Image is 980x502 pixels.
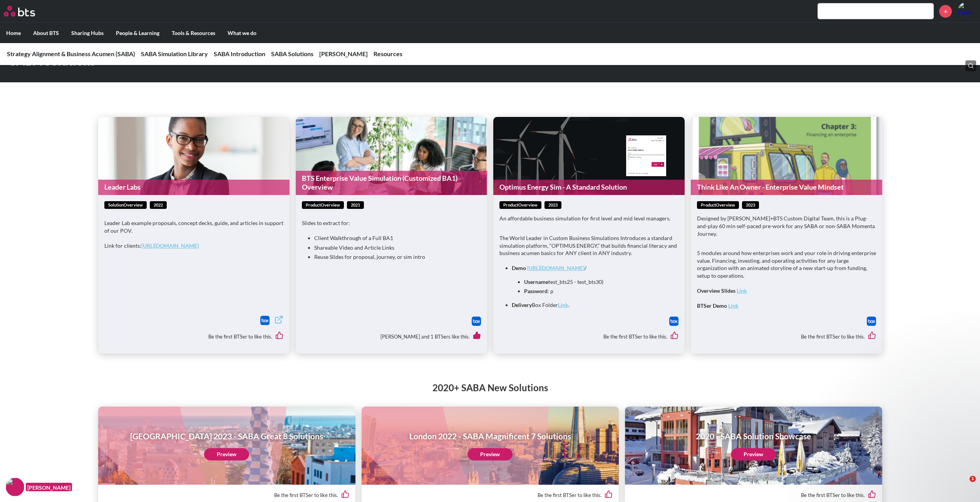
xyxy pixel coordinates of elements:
strong: Password [524,288,548,294]
li: Box Folder . [512,301,672,309]
a: External link [274,315,283,326]
a: Leader Labs [98,180,290,195]
h1: 2020 - SABA Solution Showcase [696,430,811,442]
a: Preview [731,448,776,460]
li: Reuse Slides for proposal, journey, or sim intro [314,253,475,261]
a: Optimus Energy Sim - A Standard Solution [493,180,685,195]
li: Client Walkthrough of a Full BA1 [314,234,475,242]
a: [PERSON_NAME] [319,50,368,57]
label: Tools & Resources [166,23,221,43]
a: Download file from Box [867,317,876,326]
a: Go home [4,6,49,17]
a: SABA Introduction [214,50,265,57]
a: Preview [467,448,513,460]
iframe: Intercom notifications message [826,337,980,481]
span: 1 [970,476,976,482]
div: [PERSON_NAME] and 1 BTSers like this. [302,326,481,347]
a: Link [728,302,739,309]
span: productOverview [697,201,739,209]
a: BTS Enterprise Value Simulation (Customized BA1) Overview [296,171,487,195]
img: Box logo [472,317,481,326]
a: Strategy Alignment & Business Acumen (SABA) [7,50,135,57]
p: An affordable business simulation for first level and mid level managers. [499,215,678,222]
strong: Delivery [512,302,532,308]
img: Box logo [669,317,678,326]
span: 2023 [544,201,561,209]
div: Be the first BTSer to like this. [104,326,283,347]
a: Profile [958,2,976,20]
li: test_bts25 - test_bts30) [524,278,666,286]
strong: Username [524,279,548,285]
label: Sharing Hubs [65,23,110,43]
strong: BTSer Demo [697,302,727,309]
li: : p [524,287,666,295]
p: Leader Lab example proposals, concept decks, guide, and articles in support of our POV. [104,219,283,234]
span: productOverview [499,201,541,209]
a: + [939,5,952,18]
label: About BTS [27,23,65,43]
div: Be the first BTSer to like this. [499,326,678,347]
iframe: Intercom live chat [954,476,972,494]
a: [URL][DOMAIN_NAME] [141,242,199,249]
a: Download file from Box [669,317,678,326]
a: SABA Simulation Library [141,50,208,57]
p: Slides to extract for: [302,219,481,227]
span: solutionOverview [104,201,147,209]
a: Download file from Box [260,316,270,325]
a: Preview [204,448,249,460]
h1: London 2022 - SABA Magnificent 7 Solutions [409,430,571,442]
a: Download file from Box [472,317,481,326]
p: Designed by [PERSON_NAME]+BTS Custom Digital Team, this is a Plug-and-play 60 min self-paced pre-... [697,215,876,237]
a: Resources [374,50,402,57]
figcaption: [PERSON_NAME] [26,483,72,492]
label: People & Learning [110,23,166,43]
img: BTS Logo [4,6,35,17]
a: Link [737,287,747,294]
span: 2022 [150,201,167,209]
img: Box logo [867,317,876,326]
span: productOverview [302,201,344,209]
li: / [512,264,672,295]
span: 2023 [742,201,759,209]
img: Colin Park [958,2,976,20]
a: SABA Solutions [271,50,313,57]
li: Shareable Video and Article Links [314,244,475,252]
p: The World Leader in Custom Business Simulations Introduces a standard simulation platform, “OPTIM... [499,234,678,257]
span: 2021 [347,201,364,209]
p: 5 modules around how enterprises work and your role in driving enterprise value. Financing, inves... [697,249,876,279]
img: Box logo [260,316,270,325]
a: Think Like An Owner - Enterprise Value Mindset [691,180,882,195]
a: Link [558,302,568,308]
strong: Demo [512,265,526,271]
a: [URL][DOMAIN_NAME] [527,265,585,271]
label: What we do [221,23,263,43]
img: F [6,478,24,496]
h1: [GEOGRAPHIC_DATA] 2023 - SABA Great 8 Solutions [130,430,323,442]
p: Link for clients: [104,242,283,250]
strong: Overview Slides [697,287,735,294]
div: Be the first BTSer to like this. [697,326,876,347]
